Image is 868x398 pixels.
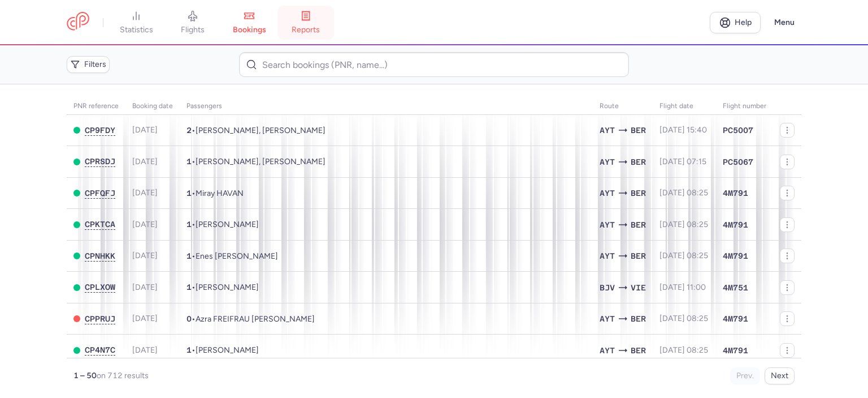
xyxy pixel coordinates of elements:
[631,250,646,262] span: BER
[631,219,646,231] span: BER
[132,345,158,355] span: [DATE]
[186,251,278,261] span: •
[186,283,259,292] span: •
[186,126,192,135] span: 2
[85,126,115,135] span: CP9FDY
[600,281,615,294] span: BJV
[132,125,158,135] span: [DATE]
[659,251,708,260] span: [DATE] 08:25
[196,251,278,261] span: Enes Halil OEZER
[186,157,192,166] span: 1
[730,367,760,384] button: Prev.
[186,189,244,198] span: •
[659,157,706,166] span: [DATE] 07:15
[600,250,615,262] span: AYT
[186,220,192,229] span: 1
[600,219,615,231] span: AYT
[659,188,708,198] span: [DATE] 08:25
[186,126,325,135] span: •
[132,251,158,260] span: [DATE]
[767,12,801,33] button: Menu
[85,220,115,229] button: CPKTCA
[277,10,334,35] a: reports
[85,314,115,323] span: CPPRUJ
[85,157,115,166] span: CPRSDJ
[659,283,706,292] span: [DATE] 11:00
[631,313,646,325] span: BER
[631,124,646,136] span: BER
[67,12,89,33] a: CitizenPlane red outlined logo
[653,98,716,115] th: flight date
[132,220,158,229] span: [DATE]
[196,157,325,166] span: Tatjana BECK, Ilyas BECK
[600,313,615,325] span: AYT
[593,98,653,115] th: Route
[710,12,761,33] a: Help
[67,98,125,115] th: PNR reference
[132,188,158,198] span: [DATE]
[723,313,748,324] span: 4M791
[186,157,325,166] span: •
[85,126,115,135] button: CP9FDY
[723,187,748,199] span: 4M791
[659,220,708,229] span: [DATE] 08:25
[631,156,646,168] span: BER
[723,282,748,293] span: 4M751
[196,345,259,355] span: Daniel GOLOS
[239,52,628,77] input: Search bookings (PNR, name...)
[186,314,192,323] span: 0
[723,250,748,262] span: 4M791
[73,371,97,380] strong: 1 – 50
[292,25,320,35] span: reports
[186,189,192,198] span: 1
[659,345,708,355] span: [DATE] 08:25
[723,219,748,230] span: 4M791
[659,125,707,135] span: [DATE] 15:40
[600,187,615,199] span: AYT
[120,25,153,35] span: statistics
[85,157,115,166] button: CPRSDJ
[659,314,708,323] span: [DATE] 08:25
[186,251,192,260] span: 1
[196,189,244,198] span: Miray HAVAN
[84,60,106,69] span: Filters
[181,25,205,35] span: flights
[186,345,192,354] span: 1
[723,156,753,168] span: PC5067
[132,283,158,292] span: [DATE]
[97,371,149,380] span: on 712 results
[85,345,115,354] span: CP4N7C
[85,283,115,292] button: CPLXOW
[164,10,221,35] a: flights
[600,124,615,136] span: AYT
[132,314,158,323] span: [DATE]
[723,345,748,356] span: 4M791
[125,98,180,115] th: Booking date
[180,98,593,115] th: Passengers
[85,251,115,261] button: CPNHKK
[85,283,115,292] span: CPLXOW
[221,10,277,35] a: bookings
[631,344,646,357] span: BER
[186,283,192,292] span: 1
[85,314,115,324] button: CPPRUJ
[186,345,259,355] span: •
[631,187,646,199] span: BER
[233,25,266,35] span: bookings
[196,126,325,135] span: Batuhan KARADENIZ, Aleyna KARADENIZ
[85,189,115,198] button: CPFQFJ
[186,220,259,229] span: •
[600,156,615,168] span: AYT
[85,189,115,198] span: CPFQFJ
[196,314,315,324] span: Azra FREIFRAU VON HERMAN
[631,281,646,294] span: VIE
[67,56,110,73] button: Filters
[186,314,315,324] span: •
[85,345,115,355] button: CP4N7C
[196,220,259,229] span: Julia WEBER
[108,10,164,35] a: statistics
[765,367,795,384] button: Next
[600,344,615,357] span: AYT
